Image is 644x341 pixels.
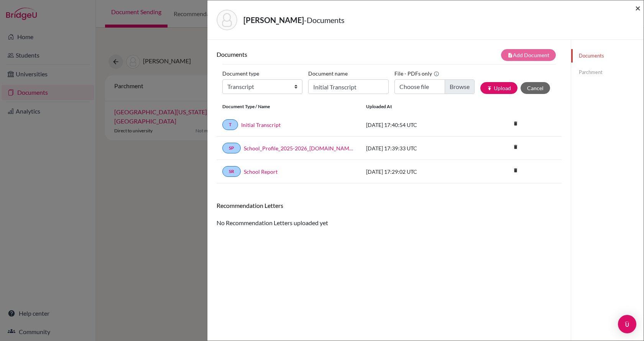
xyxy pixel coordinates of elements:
[571,49,644,63] a: Documents
[487,86,492,91] i: publish
[635,2,641,13] span: ×
[360,103,475,110] div: Uploaded at
[394,68,439,79] label: File - PDFs only
[571,66,644,79] a: Parchment
[510,141,521,153] i: delete
[241,121,281,129] a: Initial Transcript
[360,121,475,129] div: [DATE] 17:40:54 UTC
[308,68,348,79] label: Document name
[360,144,475,152] div: [DATE] 17:39:33 UTC
[510,165,521,176] i: delete
[510,166,521,176] a: delete
[510,119,521,129] a: delete
[217,51,389,58] h6: Documents
[508,53,513,58] i: note_add
[480,82,517,94] button: publishUpload
[244,168,278,176] a: School Report
[222,166,241,177] a: SR
[304,15,345,25] span: - Documents
[222,119,238,130] a: T
[618,315,636,333] div: Open Intercom Messenger
[244,144,355,152] a: School_Profile_2025-2026_[DOMAIN_NAME]_wide
[635,3,641,13] button: Close
[510,118,521,129] i: delete
[360,168,475,176] div: [DATE] 17:29:02 UTC
[217,202,562,209] h6: Recommendation Letters
[501,49,556,61] button: note_addAdd Document
[217,103,360,110] div: Document Type / Name
[217,202,562,227] div: No Recommendation Letters uploaded yet
[222,68,259,79] label: Document type
[222,143,241,153] a: SP
[521,82,550,94] button: Cancel
[510,142,521,153] a: delete
[243,15,304,25] strong: [PERSON_NAME]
